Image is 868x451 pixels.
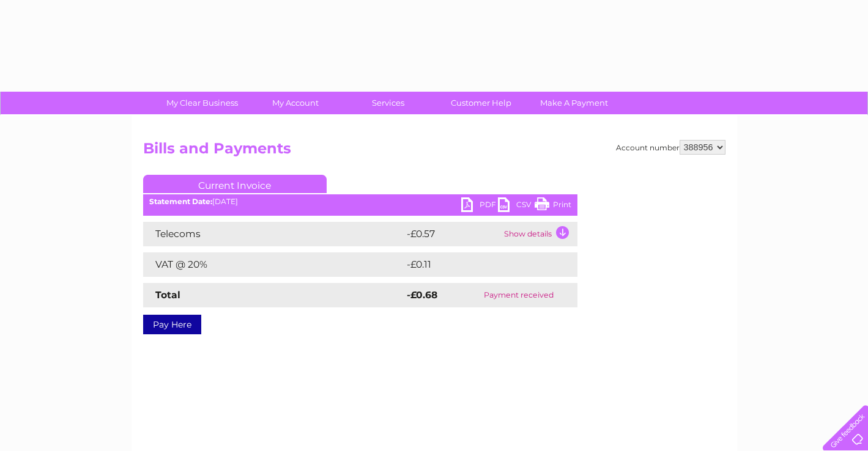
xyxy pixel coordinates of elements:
td: VAT @ 20% [143,252,404,277]
a: CSV [498,197,535,215]
a: My Account [245,92,346,114]
a: Pay Here [143,315,201,334]
a: My Clear Business [152,92,253,114]
div: Account number [616,140,725,155]
b: Statement Date: [149,197,212,206]
a: Services [338,92,439,114]
a: Current Invoice [143,175,327,193]
strong: -£0.68 [407,289,437,301]
strong: Total [155,289,180,301]
td: -£0.57 [404,222,501,246]
td: Show details [501,222,577,246]
a: Customer Help [431,92,532,114]
td: Telecoms [143,222,404,246]
h2: Bills and Payments [143,140,725,163]
td: -£0.11 [404,252,549,277]
div: [DATE] [143,197,577,206]
a: Print [535,197,571,215]
td: Payment received [460,283,577,307]
a: PDF [461,197,498,215]
a: Make A Payment [524,92,625,114]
